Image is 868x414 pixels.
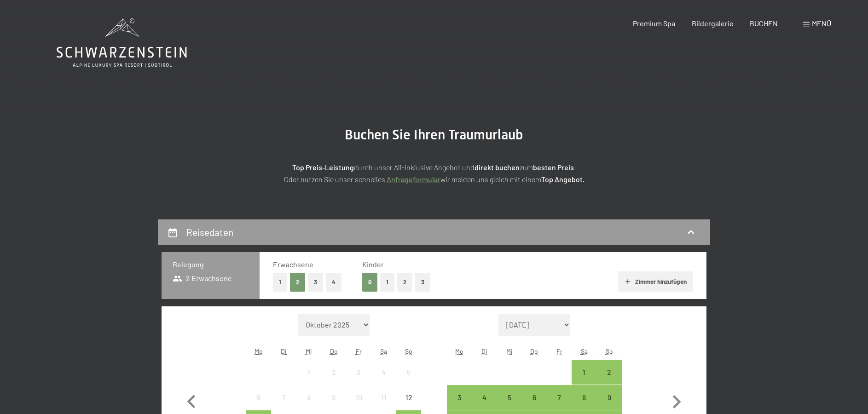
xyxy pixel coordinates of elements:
[387,175,440,184] a: Anfrageformular
[497,385,521,410] div: Wed Nov 05 2025
[271,385,296,410] div: Anreise nicht möglich
[371,360,396,385] div: Anreise nicht möglich
[447,385,472,410] div: Anreise möglich
[186,226,233,238] h2: Reisedaten
[371,385,396,410] div: Anreise nicht möglich
[296,385,321,410] div: Wed Oct 08 2025
[606,347,613,355] abbr: Sonntag
[598,368,621,391] div: 2
[321,385,346,410] div: Anreise nicht möglich
[481,347,487,355] abbr: Dienstag
[572,385,596,410] div: Anreise möglich
[362,260,384,269] span: Kinder
[812,19,831,28] span: Menü
[292,163,354,172] strong: Top Preis-Leistung
[308,273,323,292] button: 3
[597,385,622,410] div: Sun Nov 09 2025
[356,347,362,355] abbr: Freitag
[396,360,421,385] div: Anreise nicht möglich
[326,273,341,292] button: 4
[372,368,395,391] div: 4
[346,385,371,410] div: Anreise nicht möglich
[497,385,521,410] div: Anreise möglich
[346,360,371,385] div: Anreise nicht möglich
[271,385,296,410] div: Tue Oct 07 2025
[396,385,421,410] div: Anreise nicht möglich
[597,385,622,410] div: Anreise möglich
[380,347,387,355] abbr: Samstag
[472,385,497,410] div: Tue Nov 04 2025
[296,385,321,410] div: Anreise nicht möglich
[297,368,320,391] div: 1
[455,347,463,355] abbr: Montag
[572,360,596,385] div: Sat Nov 01 2025
[396,385,421,410] div: Sun Oct 12 2025
[581,347,588,355] abbr: Samstag
[541,175,584,184] strong: Top Angebot.
[633,19,675,28] a: Premium Spa
[296,360,321,385] div: Anreise nicht möglich
[415,273,430,292] button: 3
[572,360,596,385] div: Anreise möglich
[246,385,271,410] div: Mon Oct 06 2025
[533,163,574,172] strong: besten Preis
[330,347,338,355] abbr: Donnerstag
[522,385,547,410] div: Thu Nov 06 2025
[322,368,345,391] div: 2
[506,347,513,355] abbr: Mittwoch
[306,347,312,355] abbr: Mittwoch
[273,273,287,292] button: 1
[345,126,523,143] span: Buchen Sie Ihren Traumurlaub
[296,360,321,385] div: Wed Oct 01 2025
[556,347,562,355] abbr: Freitag
[346,360,371,385] div: Fri Oct 03 2025
[396,360,421,385] div: Sun Oct 05 2025
[362,273,377,292] button: 0
[475,163,520,172] strong: direkt buchen
[572,385,596,410] div: Sat Nov 08 2025
[204,161,664,185] p: durch unser All-inklusive Angebot und zum ! Oder nutzen Sie unser schnelles wir melden uns gleich...
[692,19,734,28] a: Bildergalerie
[750,19,778,28] a: BUCHEN
[281,347,287,355] abbr: Dienstag
[347,368,370,391] div: 3
[597,360,622,385] div: Sun Nov 02 2025
[321,360,346,385] div: Thu Oct 02 2025
[321,385,346,410] div: Thu Oct 09 2025
[397,368,420,391] div: 5
[371,360,396,385] div: Sat Oct 04 2025
[547,385,572,410] div: Anreise möglich
[255,347,263,355] abbr: Montag
[405,347,412,355] abbr: Sonntag
[530,347,538,355] abbr: Donnerstag
[273,260,313,269] span: Erwachsene
[321,360,346,385] div: Anreise nicht möglich
[618,271,693,292] button: Zimmer hinzufügen
[522,385,547,410] div: Anreise möglich
[447,385,472,410] div: Mon Nov 03 2025
[290,273,305,292] button: 2
[597,360,622,385] div: Anreise möglich
[371,385,396,410] div: Sat Oct 11 2025
[472,385,497,410] div: Anreise möglich
[346,385,371,410] div: Fri Oct 10 2025
[397,273,412,292] button: 2
[173,259,249,270] h3: Belegung
[547,385,572,410] div: Fri Nov 07 2025
[246,385,271,410] div: Anreise nicht möglich
[173,273,232,283] span: 2 Erwachsene
[573,368,596,391] div: 1
[380,273,394,292] button: 1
